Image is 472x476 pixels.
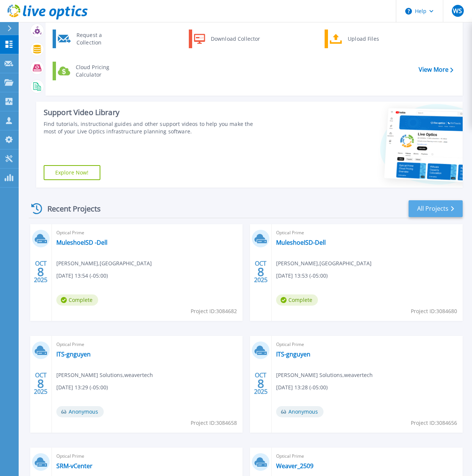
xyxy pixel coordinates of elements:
a: Request a Collection [53,30,129,48]
span: Optical Prime [276,229,458,237]
span: [DATE] 13:53 (-05:00) [276,272,328,280]
div: Support Video Library [44,108,265,117]
span: [PERSON_NAME] , [GEOGRAPHIC_DATA] [276,259,372,268]
a: MuleshoeISD -Dell [56,239,107,246]
span: 8 [37,380,44,387]
span: Optical Prime [56,340,238,349]
span: WS [453,8,462,14]
div: Recent Projects [29,200,111,218]
span: [DATE] 13:28 (-05:00) [276,383,328,392]
div: Cloud Pricing Calculator [72,64,127,78]
span: Optical Prime [56,229,238,237]
a: MuleshoeISD-Dell [276,239,326,246]
span: [DATE] 13:54 (-05:00) [56,272,108,280]
a: View More [419,66,453,73]
div: OCT 2025 [254,258,268,285]
span: Project ID: 3084656 [411,419,457,427]
span: 8 [257,269,264,275]
span: Optical Prime [276,340,458,349]
span: Anonymous [276,406,323,417]
a: Download Collector [189,30,265,48]
span: Project ID: 3084658 [191,419,237,427]
span: Project ID: 3084682 [191,307,237,315]
a: Upload Files [325,30,401,48]
a: ITS-gnguyen [276,350,310,358]
a: Cloud Pricing Calculator [53,62,129,80]
span: 8 [257,380,264,387]
span: 8 [37,269,44,275]
a: Weaver_2509 [276,462,313,470]
span: [PERSON_NAME] , [GEOGRAPHIC_DATA] [56,259,152,268]
span: [PERSON_NAME] Solutions , weavertech [276,371,373,379]
span: [PERSON_NAME] Solutions , weavertech [56,371,153,379]
div: Find tutorials, instructional guides and other support videos to help you make the most of your L... [44,120,265,135]
div: Upload Files [344,31,399,46]
div: OCT 2025 [254,370,268,397]
span: Complete [56,294,98,306]
span: Optical Prime [276,452,458,460]
div: OCT 2025 [34,258,48,285]
div: Download Collector [207,31,263,46]
span: Project ID: 3084680 [411,307,457,315]
span: Anonymous [56,406,104,417]
a: Explore Now! [44,165,100,180]
div: Request a Collection [73,31,127,46]
a: ITS-gnguyen [56,350,91,358]
span: Optical Prime [56,452,238,460]
a: All Projects [409,200,463,217]
div: OCT 2025 [34,370,48,397]
span: Complete [276,294,318,306]
a: SRM-vCenter [56,462,93,470]
span: [DATE] 13:29 (-05:00) [56,383,108,392]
